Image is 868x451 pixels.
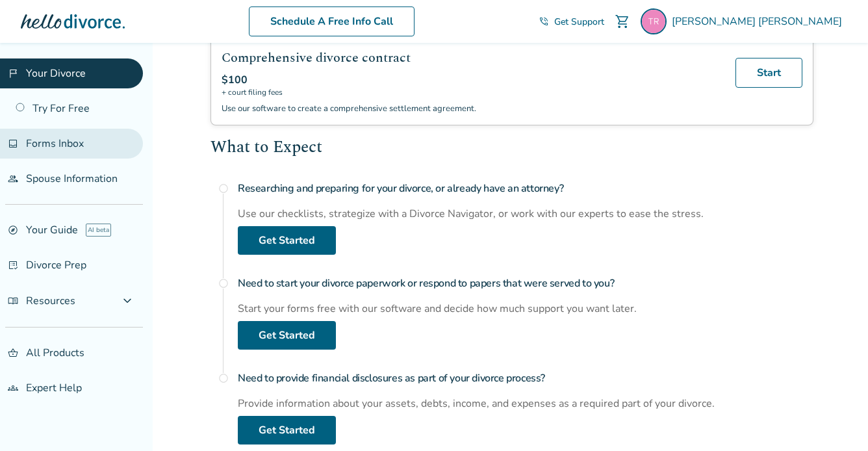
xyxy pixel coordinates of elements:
[8,68,18,79] span: flag_2
[8,294,75,308] span: Resources
[803,389,868,451] iframe: Chat Widget
[222,103,720,114] p: Use our software to create a comprehensive settlement agreement.
[238,396,813,411] div: Provide information about your assets, debts, income, and expenses as a required part of your div...
[539,16,604,28] a: phone_in_talkGet Support
[238,270,813,296] h4: Need to start your divorce paperwork or respond to papers that were served to you?
[238,321,336,350] a: Get Started
[554,16,604,28] span: Get Support
[8,138,18,149] span: inbox
[735,58,802,88] a: Start
[120,293,135,309] span: expand_more
[539,16,549,27] span: phone_in_talk
[222,73,248,87] span: $100
[8,225,18,235] span: explore
[8,260,18,270] span: list_alt_check
[641,8,667,34] img: tomromaniw@gmail.com
[8,348,18,358] span: shopping_basket
[615,14,630,29] span: shopping_cart
[238,416,336,445] a: Get Started
[211,136,813,161] h2: What to Expect
[86,224,111,237] span: AI beta
[672,14,847,29] span: [PERSON_NAME] [PERSON_NAME]
[222,48,720,68] h2: Comprehensive divorce contract
[218,373,229,383] span: radio_button_unchecked
[222,87,720,97] span: + court filing fees
[238,302,813,316] div: Start your forms free with our software and decide how much support you want later.
[8,383,18,393] span: groups
[26,136,84,151] span: Forms Inbox
[218,183,229,194] span: radio_button_unchecked
[238,175,813,201] h4: Researching and preparing for your divorce, or already have an attorney?
[238,365,813,391] h4: Need to provide financial disclosures as part of your divorce process?
[238,226,336,255] a: Get Started
[8,174,18,184] span: people
[249,6,415,36] a: Schedule A Free Info Call
[8,296,18,306] span: menu_book
[218,278,229,289] span: radio_button_unchecked
[238,207,813,221] div: Use our checklists, strategize with a Divorce Navigator, or work with our experts to ease the str...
